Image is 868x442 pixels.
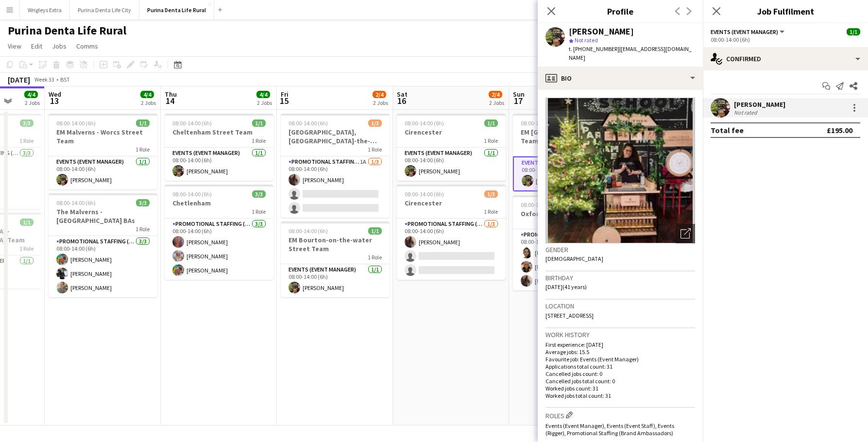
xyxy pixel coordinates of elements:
[569,45,619,52] span: t. [PHONE_NUMBER]
[538,67,703,90] div: Bio
[484,208,498,215] span: 1 Role
[545,312,594,319] span: [STREET_ADDRESS]
[165,128,273,136] h3: Cheltenham Street Team
[49,156,157,189] app-card-role: Events (Event Manager)1/108:00-14:00 (6h)[PERSON_NAME]
[368,254,382,261] span: 1 Role
[511,95,525,106] span: 17
[545,377,695,385] p: Cancelled jobs total count: 0
[484,137,498,144] span: 1 Role
[141,99,156,106] div: 2 Jobs
[19,245,34,252] span: 1 Role
[545,422,674,437] span: Events (Event Manager), Events (Event Staff), Events (Rigger), Promotional Staffing (Brand Ambass...
[136,199,150,206] span: 3/3
[484,190,498,198] span: 1/3
[397,114,506,181] app-job-card: 08:00-14:00 (6h)1/1Cirencester1 RoleEvents (Event Manager)1/108:00-14:00 (6h)[PERSON_NAME]
[4,40,25,52] a: View
[395,95,408,106] span: 16
[368,227,382,235] span: 1/1
[32,76,56,83] span: Week 33
[165,148,273,181] app-card-role: Events (Event Manager)1/108:00-14:00 (6h)[PERSON_NAME]
[545,98,695,243] img: Crew avatar or photo
[405,119,444,127] span: 08:00-14:00 (6h)
[513,229,622,290] app-card-role: Promotional Staffing (Brand Ambassadors)3/308:00-14:00 (6h)[PERSON_NAME][PERSON_NAME][PERSON_NAME]
[279,95,289,106] span: 15
[734,100,785,109] div: [PERSON_NAME]
[281,236,390,253] h3: EM Bourton-on-the-water Street Team
[165,114,273,181] app-job-card: 08:00-14:00 (6h)1/1Cheltenham Street Team1 RoleEvents (Event Manager)1/108:00-14:00 (6h)[PERSON_N...
[47,95,61,106] span: 13
[76,42,98,51] span: Comms
[27,40,46,52] a: Edit
[545,410,695,420] h3: Roles
[676,224,695,243] div: Open photos pop-in
[281,156,390,218] app-card-role: Promotional Staffing (Brand Ambassadors)1A1/308:00-14:00 (6h)[PERSON_NAME]
[19,137,34,144] span: 1 Role
[281,221,390,297] app-job-card: 08:00-14:00 (6h)1/1EM Bourton-on-the-water Street Team1 RoleEvents (Event Manager)1/108:00-14:00 ...
[49,90,61,99] span: Wed
[545,348,695,356] p: Average jobs: 15.5
[289,227,328,235] span: 08:00-14:00 (6h)
[373,91,386,98] span: 2/4
[489,91,502,98] span: 2/4
[52,42,67,51] span: Jobs
[489,99,504,106] div: 2 Jobs
[281,90,289,99] span: Fri
[368,119,382,127] span: 1/3
[405,190,444,198] span: 08:00-14:00 (6h)
[165,199,273,207] h3: Chetlenham
[60,76,70,83] div: BST
[368,146,382,153] span: 1 Role
[545,273,695,282] h3: Birthday
[252,137,266,144] span: 1 Role
[397,90,408,99] span: Sat
[136,119,150,127] span: 1/1
[8,75,30,85] div: [DATE]
[281,264,390,297] app-card-role: Events (Event Manager)1/108:00-14:00 (6h)[PERSON_NAME]
[545,363,695,370] p: Applications total count: 31
[513,156,622,191] app-card-role: Events (Event Manager)1/108:00-14:00 (6h)[PERSON_NAME]
[513,90,525,99] span: Sun
[165,185,273,280] app-job-card: 08:00-14:00 (6h)3/3Chetlenham1 RolePromotional Staffing (Brand Ambassadors)3/308:00-14:00 (6h)[PE...
[545,283,587,290] span: [DATE] (41 years)
[252,190,266,198] span: 3/3
[827,125,852,135] div: £195.00
[48,40,70,52] a: Jobs
[397,185,506,280] app-job-card: 08:00-14:00 (6h)1/3Cirencester1 RolePromotional Staffing (Brand Ambassadors)1/308:00-14:00 (6h)[P...
[56,199,96,206] span: 08:00-14:00 (6h)
[20,0,70,19] button: Wrigleys Extra
[734,109,759,116] div: Not rated
[711,28,778,35] span: Events (Event Manager)
[49,207,157,225] h3: The Malverns - [GEOGRAPHIC_DATA] BAs
[513,209,622,218] h3: Oxfordshire BAs
[256,91,270,98] span: 4/4
[513,195,622,290] div: 08:00-14:00 (6h)3/3Oxfordshire BAs1 RolePromotional Staffing (Brand Ambassadors)3/308:00-14:00 (6...
[847,28,860,35] span: 1/1
[545,245,695,254] h3: Gender
[397,128,506,136] h3: Cirencester
[521,201,560,208] span: 08:00-14:00 (6h)
[711,36,860,43] div: 08:00-14:00 (6h)
[252,119,266,127] span: 1/1
[397,199,506,207] h3: Cirencester
[281,114,390,218] app-job-card: 08:00-14:00 (6h)1/3[GEOGRAPHIC_DATA], [GEOGRAPHIC_DATA]-the-water BAs1 RolePromotional Staffing (...
[25,99,40,106] div: 2 Jobs
[281,128,390,145] h3: [GEOGRAPHIC_DATA], [GEOGRAPHIC_DATA]-the-water BAs
[484,119,498,127] span: 1/1
[20,119,34,127] span: 3/3
[545,255,603,262] span: [DEMOGRAPHIC_DATA]
[711,28,786,35] button: Events (Event Manager)
[545,302,695,310] h3: Location
[20,219,34,226] span: 1/1
[252,208,266,215] span: 1 Role
[703,47,868,70] div: Confirmed
[575,36,598,44] span: Not rated
[172,190,212,198] span: 08:00-14:00 (6h)
[289,119,328,127] span: 08:00-14:00 (6h)
[49,114,157,189] app-job-card: 08:00-14:00 (6h)1/1EM Malverns - Worcs Street Team1 RoleEvents (Event Manager)1/108:00-14:00 (6h)...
